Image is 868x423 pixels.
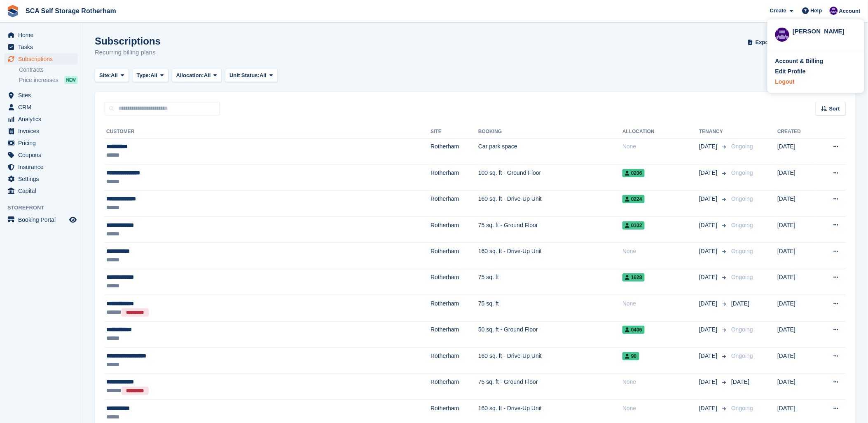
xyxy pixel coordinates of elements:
span: Settings [18,173,68,185]
a: menu [4,29,78,41]
a: menu [4,149,78,161]
td: [DATE] [777,138,817,164]
span: Help [811,7,822,15]
a: menu [4,113,78,125]
div: None [622,299,699,308]
td: [DATE] [777,295,817,321]
span: Ongoing [731,222,753,228]
span: Storefront [7,204,82,212]
a: Account & Billing [775,57,856,66]
img: Kelly Neesham [775,28,789,42]
td: 160 sq. ft - Drive-Up Unit [478,347,622,373]
span: Create [770,7,786,15]
img: Kelly Neesham [830,7,838,15]
span: Price increases [19,76,58,84]
td: Rotherham [430,321,478,347]
span: [DATE] [699,378,719,386]
a: Price increases NEW [19,75,78,85]
td: Rotherham [430,243,478,269]
td: [DATE] [777,243,817,269]
button: Unit Status: All [225,69,277,82]
td: 75 sq. ft - Ground Floor [478,374,622,400]
td: [DATE] [777,164,817,190]
h1: Subscriptions [95,35,161,47]
a: menu [4,185,78,197]
span: [DATE] [699,273,719,282]
span: Capital [18,185,68,197]
span: Ongoing [731,274,753,280]
span: Home [18,29,68,41]
span: [DATE] [731,378,749,385]
span: Ongoing [731,195,753,202]
td: 160 sq. ft - Drive-Up Unit [478,243,622,269]
td: Rotherham [430,190,478,216]
img: stora-icon-8386f47178a22dfd0bd8f6a31ec36ba5ce8667c1dd55bd0f319d3a0aa187defe.svg [7,5,19,17]
span: Ongoing [731,326,753,333]
a: menu [4,89,78,101]
td: 75 sq. ft [478,269,622,295]
span: [DATE] [699,325,719,334]
th: Booking [478,125,622,139]
span: Coupons [18,149,68,161]
button: Type: All [132,69,168,82]
span: Site: [99,71,111,80]
td: 75 sq. ft - Ground Floor [478,216,622,242]
th: Site [430,125,478,139]
div: None [622,378,699,386]
span: CRM [18,101,68,113]
td: [DATE] [777,321,817,347]
span: Ongoing [731,248,753,254]
div: NEW [64,76,78,84]
span: All [204,71,211,80]
span: 0102 [622,221,645,230]
a: Edit Profile [775,67,856,76]
div: Account & Billing [775,57,824,66]
span: 0206 [622,169,645,177]
a: Logout [775,78,856,86]
button: Site: All [95,69,129,82]
td: 100 sq. ft - Ground Floor [478,164,622,190]
td: 75 sq. ft [478,295,622,321]
td: Rotherham [430,295,478,321]
span: All [260,71,267,80]
span: 90 [622,352,639,360]
span: Booking Portal [18,214,68,226]
td: Rotherham [430,269,478,295]
span: Ongoing [731,405,753,411]
span: Tasks [18,41,68,53]
span: [DATE] [699,352,719,360]
span: All [111,71,118,80]
span: Ongoing [731,143,753,150]
a: Preview store [68,215,78,225]
th: Tenancy [699,125,728,139]
div: None [622,142,699,151]
button: Export [746,35,782,49]
span: Invoices [18,125,68,137]
span: [DATE] [699,404,719,413]
span: Pricing [18,137,68,149]
span: 0406 [622,326,645,334]
span: [DATE] [699,299,719,308]
p: Recurring billing plans [95,48,161,57]
td: Rotherham [430,164,478,190]
span: 0224 [622,195,645,203]
th: Allocation [622,125,699,139]
div: [PERSON_NAME] [793,27,856,34]
td: [DATE] [777,347,817,373]
span: [DATE] [699,195,719,203]
td: 160 sq. ft - Drive-Up Unit [478,190,622,216]
span: Type: [137,71,151,80]
td: [DATE] [777,269,817,295]
a: SCA Self Storage Rotherham [22,4,119,18]
span: Sort [829,105,840,113]
td: 50 sq. ft - Ground Floor [478,321,622,347]
span: Unit Status: [229,71,260,80]
div: None [622,404,699,413]
div: None [622,247,699,256]
span: [DATE] [699,221,719,230]
span: [DATE] [699,247,719,256]
a: Contracts [19,66,78,74]
button: Allocation: All [172,69,222,82]
div: Edit Profile [775,67,806,76]
a: menu [4,161,78,173]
